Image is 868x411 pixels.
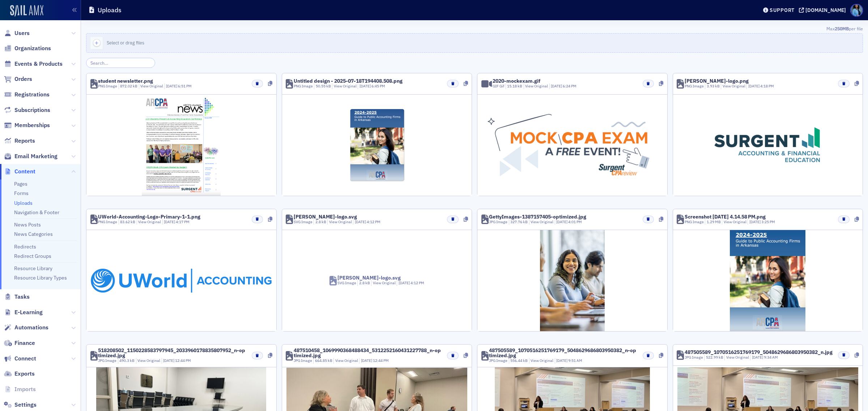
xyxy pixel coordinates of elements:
[86,33,863,53] button: Select or drag files
[294,83,313,89] div: PNG Image
[410,280,424,285] span: 4:12 PM
[685,355,703,360] div: JPG Image
[4,339,35,347] a: Finance
[14,355,36,363] span: Connect
[4,355,36,363] a: Connect
[685,78,749,83] div: [PERSON_NAME]-logo.png
[724,219,746,224] a: View Original
[805,7,846,13] div: [DOMAIN_NAME]
[685,83,704,89] div: PNG Image
[760,83,774,88] span: 4:18 PM
[723,83,745,88] a: View Original
[14,293,30,301] span: Tasks
[119,83,138,89] div: 872.02 kB
[166,83,178,88] span: [DATE]
[337,280,356,286] div: SVG Image
[334,83,357,88] a: View Original
[489,358,507,364] div: JPG Image
[137,358,160,363] a: View Original
[14,401,37,409] span: Settings
[556,358,568,363] span: [DATE]
[14,221,41,228] a: News Posts
[4,293,30,301] a: Tasks
[493,83,504,89] div: GIF Gif
[14,44,51,52] span: Organizations
[489,219,507,225] div: JPG Image
[685,214,766,219] div: Screenshot [DATE] 4.14.58 PM.png
[489,214,586,219] div: GettyImages-1387157405-optimized.jpg
[98,6,122,14] h1: Uploads
[399,280,410,285] span: [DATE]
[506,83,523,89] div: 15.18 kB
[563,83,576,88] span: 6:24 PM
[329,219,352,224] a: View Original
[764,355,778,360] span: 9:34 AM
[335,358,358,363] a: View Original
[4,385,36,393] a: Imports
[14,274,67,281] a: Resource Library Types
[4,168,35,176] a: Content
[14,265,52,272] a: Resource Library
[294,214,357,219] div: [PERSON_NAME]-logo.svg
[835,26,849,31] span: 250MB
[355,219,367,224] span: [DATE]
[761,219,775,224] span: 3:25 PM
[14,200,33,206] a: Uploads
[294,358,312,364] div: JPG Image
[86,25,863,33] div: Max per file
[4,370,35,378] a: Exports
[4,308,43,316] a: E-Learning
[556,219,568,224] span: [DATE]
[294,348,442,358] div: 487510458_1069990368488434_5312252160431227788_n-optimized.jpg
[568,358,582,363] span: 9:51 AM
[4,106,50,114] a: Subscriptions
[4,137,35,145] a: Reports
[98,348,246,358] div: 518208502_1150228583797945_2033960178835807952_n-optimized.jpg
[107,40,144,46] span: Select or drag files
[14,121,50,129] span: Memberships
[4,29,30,37] a: Users
[4,324,48,332] a: Automations
[4,121,50,129] a: Memberships
[525,83,548,88] a: View Original
[14,339,35,347] span: Finance
[294,78,403,83] div: Untitled design - 2025-07-18T194408.508.png
[850,4,863,17] span: Profile
[357,280,370,286] div: 2.8 kB
[98,78,153,83] div: student newsletter.png
[14,209,59,216] a: Navigation & Footer
[705,83,720,89] div: 3.93 kB
[163,358,175,363] span: [DATE]
[749,219,761,224] span: [DATE]
[164,219,176,224] span: [DATE]
[14,168,35,176] span: Content
[14,385,36,393] span: Imports
[799,8,848,13] button: [DOMAIN_NAME]
[176,219,190,224] span: 4:17 PM
[489,348,637,358] div: 487505589_1070516251769179_5048629686803950382_n-optimized.jpg
[119,219,136,225] div: 83.62 kB
[14,243,36,250] a: Redirects
[361,358,373,363] span: [DATE]
[98,219,117,225] div: PNG Image
[98,358,116,364] div: JPG Image
[140,83,163,88] a: View Original
[86,58,155,68] input: Search…
[752,355,764,360] span: [DATE]
[367,219,380,224] span: 4:12 PM
[568,219,582,224] span: 4:01 PM
[531,219,553,224] a: View Original
[14,75,32,83] span: Orders
[98,214,200,219] div: UWorld-Accounting-Logo-Primary-1-1.png
[314,219,326,225] div: 2.8 kB
[509,358,528,364] div: 556.44 kB
[313,358,332,364] div: 664.85 kB
[4,75,32,83] a: Orders
[14,91,50,99] span: Registrations
[4,44,51,52] a: Organizations
[373,358,389,363] span: 12:44 PM
[314,83,331,89] div: 50.55 kB
[493,78,540,83] div: 2020-mockexam.gif
[138,219,161,224] a: View Original
[14,60,63,68] span: Events & Products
